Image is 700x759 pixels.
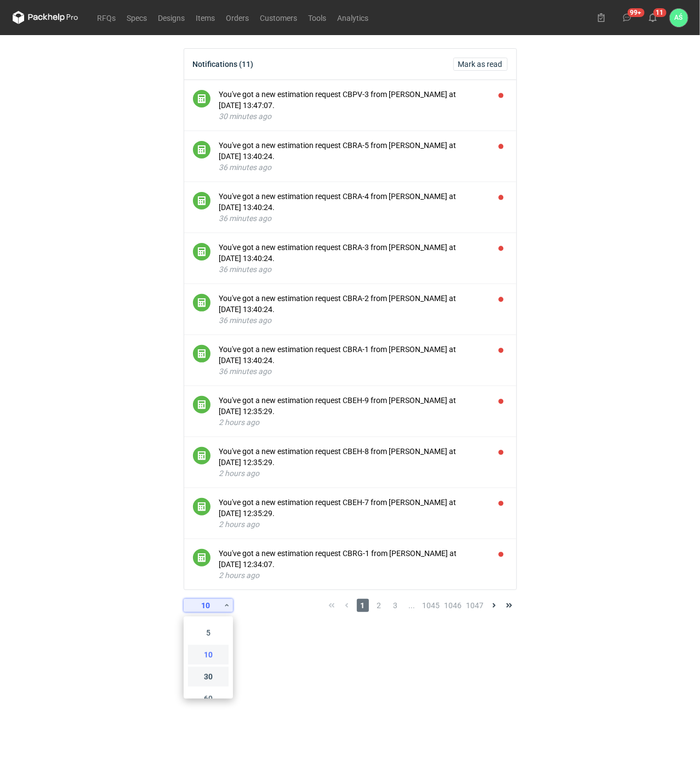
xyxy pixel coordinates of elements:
[219,242,486,275] button: You've got a new estimation request CBRA-3 from [PERSON_NAME] at [DATE] 13:40:24.36 minutes ago
[219,315,486,326] div: 36 minutes ago
[219,293,486,326] button: You've got a new estimation request CBRA-2 from [PERSON_NAME] at [DATE] 13:40:24.36 minutes ago
[458,60,503,68] span: Mark as read
[406,599,418,612] span: ...
[219,497,486,519] div: You've got a new estimation request CBEH-7 from [PERSON_NAME] at [DATE] 12:35:29.
[190,625,226,641] div: 5
[219,89,486,122] button: You've got a new estimation request CBPV-3 from [PERSON_NAME] at [DATE] 13:47:07.30 minutes ago
[219,570,486,581] div: 2 hours ago
[193,60,254,69] div: Notifications (11)
[190,691,226,706] div: 60
[219,264,486,275] div: 36 minutes ago
[219,417,486,428] div: 2 hours ago
[670,9,688,27] div: Adrian Świerżewski
[219,446,486,468] div: You've got a new estimation request CBEH-8 from [PERSON_NAME] at [DATE] 12:35:29.
[357,599,369,612] span: 1
[219,140,486,162] div: You've got a new estimation request CBRA-5 from [PERSON_NAME] at [DATE] 13:40:24.
[219,242,486,264] div: You've got a new estimation request CBRA-3 from [PERSON_NAME] at [DATE] 13:40:24.
[466,599,484,612] span: 1047
[219,111,486,122] div: 30 minutes ago
[219,519,486,530] div: 2 hours ago
[644,9,662,26] button: 11
[219,395,486,428] button: You've got a new estimation request CBEH-9 from [PERSON_NAME] at [DATE] 12:35:29.2 hours ago
[618,9,636,26] button: 99+
[92,11,122,24] a: RFQs
[219,344,486,366] div: You've got a new estimation request CBRA-1 from [PERSON_NAME] at [DATE] 13:40:24.
[445,599,462,612] span: 1046
[219,366,486,377] div: 36 minutes ago
[190,647,226,662] div: 10
[190,669,226,684] div: 30
[670,9,688,27] button: AŚ
[219,344,486,377] button: You've got a new estimation request CBRA-1 from [PERSON_NAME] at [DATE] 13:40:24.36 minutes ago
[303,11,332,24] a: Tools
[219,548,486,570] div: You've got a new estimation request CBRG-1 from [PERSON_NAME] at [DATE] 12:34:07.
[191,11,221,24] a: Items
[188,598,224,613] div: 10
[219,293,486,315] div: You've got a new estimation request CBRA-2 from [PERSON_NAME] at [DATE] 13:40:24.
[219,548,486,581] button: You've got a new estimation request CBRG-1 from [PERSON_NAME] at [DATE] 12:34:07.2 hours ago
[255,11,303,24] a: Customers
[219,395,486,417] div: You've got a new estimation request CBEH-9 from [PERSON_NAME] at [DATE] 12:35:29.
[219,446,486,479] button: You've got a new estimation request CBEH-8 from [PERSON_NAME] at [DATE] 12:35:29.2 hours ago
[332,11,374,24] a: Analytics
[122,11,153,24] a: Specs
[219,191,486,213] div: You've got a new estimation request CBRA-4 from [PERSON_NAME] at [DATE] 13:40:24.
[219,191,486,224] button: You've got a new estimation request CBRA-4 from [PERSON_NAME] at [DATE] 13:40:24.36 minutes ago
[390,599,402,612] span: 3
[219,468,486,479] div: 2 hours ago
[219,213,486,224] div: 36 minutes ago
[13,11,78,24] svg: Packhelp Pro
[219,140,486,173] button: You've got a new estimation request CBRA-5 from [PERSON_NAME] at [DATE] 13:40:24.36 minutes ago
[221,11,255,24] a: Orders
[219,497,486,530] button: You've got a new estimation request CBEH-7 from [PERSON_NAME] at [DATE] 12:35:29.2 hours ago
[219,162,486,173] div: 36 minutes ago
[153,11,191,24] a: Designs
[219,89,486,111] div: You've got a new estimation request CBPV-3 from [PERSON_NAME] at [DATE] 13:47:07.
[373,599,385,612] span: 2
[423,599,440,612] span: 1045
[453,58,508,71] button: Mark as read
